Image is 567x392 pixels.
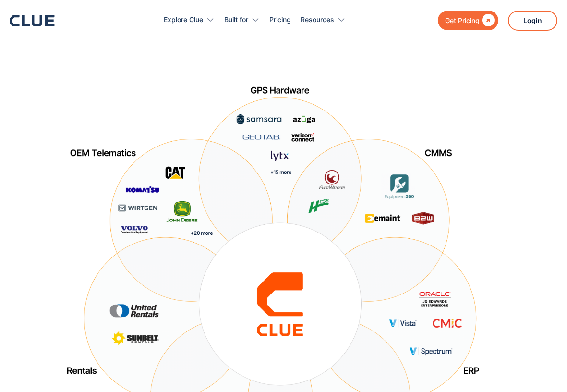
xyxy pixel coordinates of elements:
[224,5,248,35] div: Built for
[301,5,334,35] div: Resources
[438,11,498,30] a: Get Pricing
[445,14,480,26] div: Get Pricing
[508,11,557,31] a: Login
[164,5,203,35] div: Explore Clue
[164,5,215,35] div: Explore Clue
[269,5,291,35] a: Pricing
[301,5,346,35] div: Resources
[480,14,495,26] div: 
[224,5,260,35] div: Built for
